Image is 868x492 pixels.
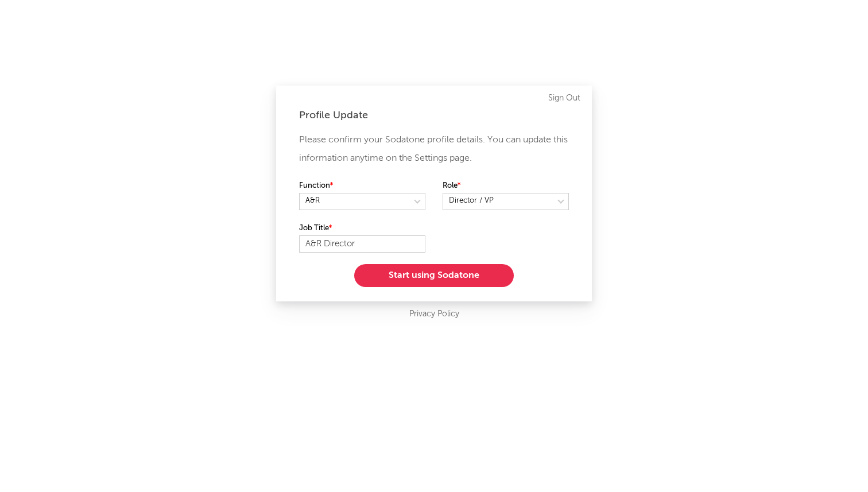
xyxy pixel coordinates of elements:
[548,91,580,105] a: Sign Out
[443,179,569,193] label: Role
[354,264,514,287] button: Start using Sodatone
[409,307,459,321] a: Privacy Policy
[299,109,569,122] div: Profile Update
[299,131,569,168] p: Please confirm your Sodatone profile details. You can update this information anytime on the Sett...
[299,222,425,235] label: Job Title
[299,179,425,193] label: Function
